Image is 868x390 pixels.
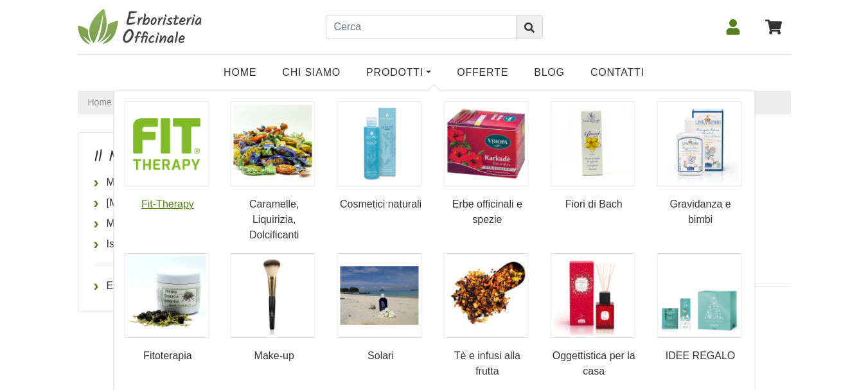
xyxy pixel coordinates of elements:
img: Caramelle, Liquirizia, Dolcificanti [231,102,315,186]
a: Tè e infusi alla frutta [443,253,531,379]
img: Erbe officinali e spezie [443,102,528,186]
img: Fit-Therapy [124,102,209,186]
a: Erbe officinali e spezie [443,102,531,227]
h4: Il Mio Account [94,148,317,167]
a: Iscriviti / Cancellati dalla newsletter [94,234,317,254]
a: IDEE REGALO [657,253,744,364]
a: Prodotti [353,60,444,85]
a: Home [88,96,112,109]
a: Modifica le Informazioni del tuo Account [94,172,317,193]
a: Fit-Therapy [124,102,211,212]
a: Home [211,60,269,85]
img: Fiori di Bach [550,102,635,186]
a: OFFERTE [444,60,521,85]
a: Oggettistica per la casa [550,253,637,379]
a: Fiori di Bach [550,102,637,212]
a: Solari [337,253,425,364]
input: Cerca [326,15,517,39]
img: Tè e infusi alla frutta [443,253,528,338]
img: Oggettistica per la casa [550,253,635,338]
img: Fitoterapia [124,253,209,338]
img: Erboristeria Officinale [78,8,206,46]
a: Contatti [578,60,657,85]
a: Fitoterapia [124,253,211,364]
a: Gravidanza e bimbi [657,102,744,227]
nav: breadcrumb [78,91,791,114]
img: Solari [337,253,422,338]
a: [MEDICAL_DATA] la Password [94,193,317,213]
a: Chi Siamo [269,60,353,85]
a: Cosmetici naturali [337,102,425,212]
a: Make-up [231,253,318,364]
a: Esci [94,276,317,296]
img: IDEE REGALO [657,253,741,338]
a: Caramelle, Liquirizia, Dolcificanti [231,102,318,243]
a: Blog [521,60,578,85]
img: Gravidanza e bimbi [657,102,741,186]
img: Make-up [231,253,315,338]
img: Cosmetici naturali [337,102,422,186]
a: Modifica i tuoi indirizzi in rubrica [94,213,317,234]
